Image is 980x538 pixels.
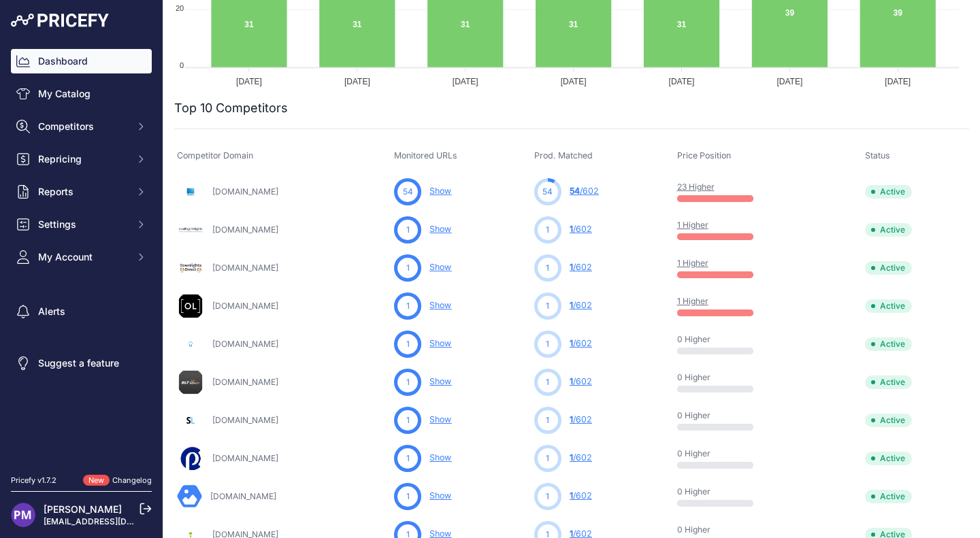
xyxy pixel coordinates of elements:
span: 54 [403,186,413,198]
span: 1 [570,338,573,348]
a: Show [429,452,451,463]
span: 1 [570,490,573,501]
a: 1/602 [570,376,592,386]
p: 0 Higher [677,334,764,345]
span: New [83,475,110,486]
span: Active [865,414,912,427]
span: Prod. Matched [534,150,593,161]
span: Status [865,150,890,161]
span: 1 [570,262,573,272]
a: My Catalog [11,82,152,106]
span: 1 [406,300,410,312]
span: Settings [38,218,127,231]
a: Suggest a feature [11,351,152,375]
a: Show [429,338,451,348]
span: Competitor Domain [177,150,253,161]
a: [DOMAIN_NAME] [212,186,278,197]
span: 1 [546,414,549,426]
span: Active [865,490,912,503]
span: 1 [406,414,410,426]
a: 23 Higher [677,182,715,192]
a: [DOMAIN_NAME] [212,301,278,311]
button: Settings [11,212,152,237]
a: [PERSON_NAME] [44,503,122,515]
a: Show [429,300,451,310]
span: 1 [546,490,549,503]
span: 1 [406,490,410,503]
span: 1 [570,414,573,424]
a: 1/602 [570,262,592,272]
tspan: [DATE] [236,77,262,86]
button: Repricing [11,147,152,171]
a: 54/602 [570,186,599,196]
a: Show [429,376,451,386]
span: 1 [546,224,549,236]
a: Show [429,490,451,501]
a: [DOMAIN_NAME] [212,453,278,463]
span: 1 [546,376,549,388]
a: Dashboard [11,49,152,73]
a: 1 Higher [677,220,708,230]
h2: Top 10 Competitors [174,99,288,118]
span: 1 [570,452,573,463]
tspan: 20 [176,4,184,12]
span: Active [865,299,912,313]
nav: Sidebar [11,49,152,458]
img: Pricefy Logo [11,14,109,27]
span: Active [865,261,912,275]
span: Competitors [38,120,127,133]
span: 1 [546,338,549,350]
button: My Account [11,245,152,269]
tspan: [DATE] [561,77,587,86]
span: 1 [406,338,410,350]
a: Show [429,186,451,196]
a: 1 Higher [677,258,708,268]
span: Reports [38,185,127,199]
a: [DOMAIN_NAME] [212,224,278,235]
span: 1 [546,262,549,274]
span: Active [865,337,912,351]
p: 0 Higher [677,486,764,497]
span: Active [865,185,912,199]
a: 1/602 [570,452,592,463]
a: [DOMAIN_NAME] [210,491,276,501]
a: 1/602 [570,414,592,424]
span: 1 [546,300,549,312]
span: Active [865,223,912,237]
a: [DOMAIN_NAME] [212,415,278,425]
tspan: 0 [180,61,184,69]
a: Show [429,262,451,272]
a: 1/602 [570,338,592,348]
a: Alerts [11,299,152,324]
p: 0 Higher [677,410,764,421]
span: My Account [38,250,127,264]
span: 1 [570,300,573,310]
p: 0 Higher [677,524,764,535]
tspan: [DATE] [453,77,478,86]
p: 0 Higher [677,448,764,459]
span: 1 [546,452,549,465]
button: Reports [11,180,152,204]
button: Competitors [11,114,152,139]
a: [DOMAIN_NAME] [212,263,278,273]
span: Monitored URLs [394,150,457,161]
span: Price Position [677,150,731,161]
tspan: [DATE] [344,77,370,86]
span: 1 [570,376,573,386]
a: [DOMAIN_NAME] [212,377,278,387]
span: 1 [570,224,573,234]
span: Active [865,452,912,465]
span: Repricing [38,152,127,166]
span: 1 [406,452,410,465]
div: Pricefy v1.7.2 [11,475,56,486]
span: 1 [406,224,410,236]
a: 1 Higher [677,296,708,306]
a: [DOMAIN_NAME] [212,339,278,349]
a: 1/602 [570,300,592,310]
a: Show [429,224,451,234]
a: 1/602 [570,224,592,234]
tspan: [DATE] [669,77,695,86]
span: 1 [406,262,410,274]
a: Changelog [112,475,152,485]
tspan: [DATE] [777,77,802,86]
